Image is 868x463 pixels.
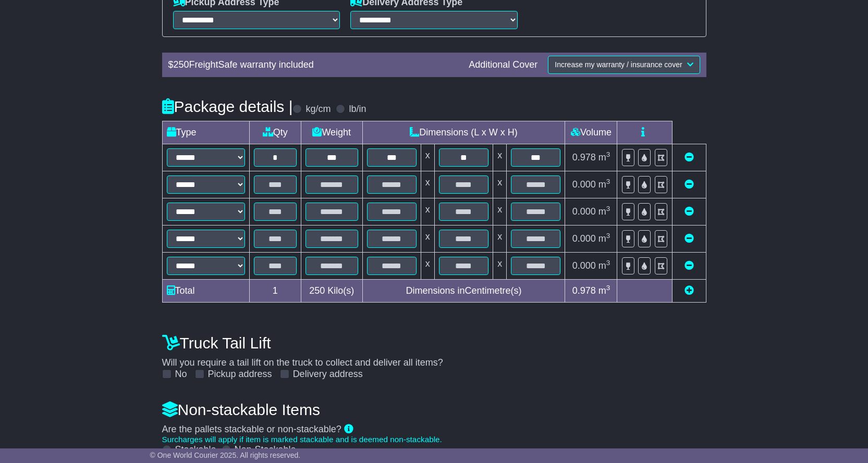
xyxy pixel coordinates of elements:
[598,233,610,244] span: m
[421,252,434,279] td: x
[162,334,706,352] h4: Truck Tail Lift
[301,279,362,302] td: Kilo(s)
[421,198,434,225] td: x
[174,59,189,70] span: 250
[565,121,617,144] td: Volume
[162,98,293,115] h4: Package details |
[572,152,596,162] span: 0.978
[606,178,610,185] sup: 3
[305,104,331,115] label: kg/cm
[555,60,682,69] span: Increase my warranty / insurance cover
[421,171,434,198] td: x
[606,284,610,292] sup: 3
[208,369,272,380] label: Pickup address
[572,206,596,217] span: 0.000
[493,198,507,225] td: x
[175,369,187,380] label: No
[598,152,610,162] span: m
[163,59,464,71] div: $ FreightSafe warranty included
[162,424,341,434] span: Are the pallets stackable or non-stackable?
[421,225,434,252] td: x
[598,285,610,296] span: m
[548,56,700,74] button: Increase my warranty / insurance cover
[606,232,610,240] sup: 3
[598,206,610,217] span: m
[572,285,596,296] span: 0.978
[175,444,216,456] label: Stackable
[572,179,596,190] span: 0.000
[157,329,712,380] div: Will you require a tail lift on the truck to collect and deliver all items?
[309,285,325,296] span: 250
[162,121,249,144] td: Type
[301,121,362,144] td: Weight
[598,260,610,271] span: m
[162,401,706,418] h4: Non-stackable Items
[572,260,596,271] span: 0.000
[606,205,610,212] sup: 3
[162,279,249,302] td: Total
[362,279,565,302] td: Dimensions in Centimetre(s)
[606,259,610,267] sup: 3
[684,233,694,244] a: Remove this item
[684,285,694,296] a: Add new item
[362,121,565,144] td: Dimensions (L x W x H)
[249,279,301,302] td: 1
[349,104,366,115] label: lb/in
[684,206,694,217] a: Remove this item
[493,252,507,279] td: x
[162,435,706,444] div: Surcharges will apply if item is marked stackable and is deemed non-stackable.
[598,179,610,190] span: m
[493,171,507,198] td: x
[463,59,543,71] div: Additional Cover
[572,233,596,244] span: 0.000
[684,260,694,271] a: Remove this item
[493,144,507,171] td: x
[235,444,296,456] label: Non-Stackable
[293,369,363,380] label: Delivery address
[606,151,610,158] sup: 3
[249,121,301,144] td: Qty
[684,152,694,162] a: Remove this item
[150,451,301,459] span: © One World Courier 2025. All rights reserved.
[493,225,507,252] td: x
[684,179,694,190] a: Remove this item
[421,144,434,171] td: x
